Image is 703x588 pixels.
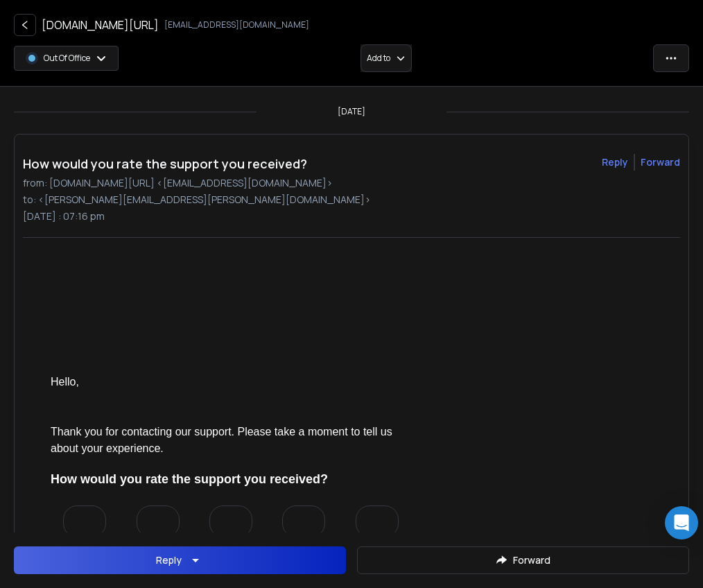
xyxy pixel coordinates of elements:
[14,44,119,72] button: Out Of Office
[14,546,346,574] button: Reply
[44,53,90,64] p: Out Of Office
[641,155,680,169] div: Forward
[51,471,411,487] td: How would you rate the support you received?
[51,374,411,457] td: Hello, Thank you for contacting our support. Please take a moment to tell us about your experience.
[156,553,182,567] div: Reply
[357,546,689,574] button: Forward
[23,193,680,207] p: to: <[PERSON_NAME][EMAIL_ADDRESS][PERSON_NAME][DOMAIN_NAME]>
[23,176,680,190] p: from: [DOMAIN_NAME][URL] <[EMAIL_ADDRESS][DOMAIN_NAME]>
[367,53,390,64] p: Add to
[602,155,628,169] button: Reply
[23,209,680,223] p: [DATE] : 07:16 pm
[23,154,307,173] h1: How would you rate the support you received?
[338,106,365,117] p: [DATE]
[665,506,698,539] div: Open Intercom Messenger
